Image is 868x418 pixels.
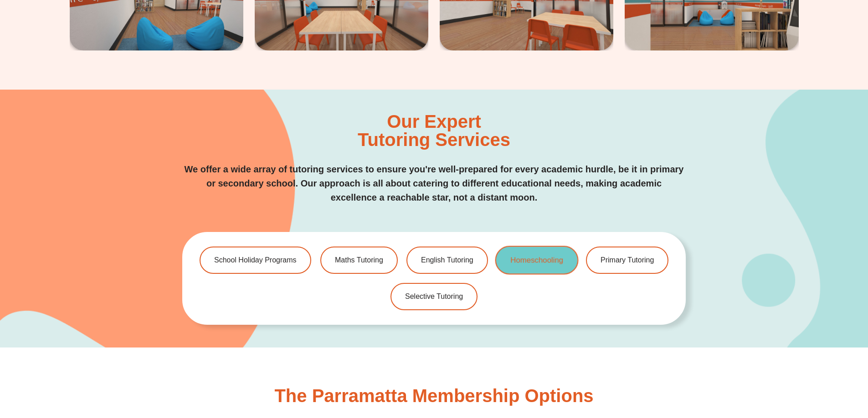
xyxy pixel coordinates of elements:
a: School Holiday Programs [200,247,311,274]
p: We offer a wide array of tutoring services to ensure you're well-prepared for every academic hurd... [182,162,686,205]
a: English Tutoring [406,247,488,274]
span: Primary Tutoring [601,257,654,264]
a: Homeschooling [495,246,579,275]
iframe: Chat Widget [716,315,868,418]
h2: The Parramatta Membership Options [274,387,593,405]
span: Selective Tutoring [405,293,463,300]
a: Primary Tutoring [586,247,668,274]
span: Homeschooling [510,257,563,264]
span: Maths Tutoring [335,257,383,264]
span: School Holiday Programs [214,257,297,264]
a: Maths Tutoring [320,247,398,274]
h2: Our Expert Tutoring Services [358,112,510,149]
span: English Tutoring [421,257,473,264]
a: Selective Tutoring [390,283,478,310]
